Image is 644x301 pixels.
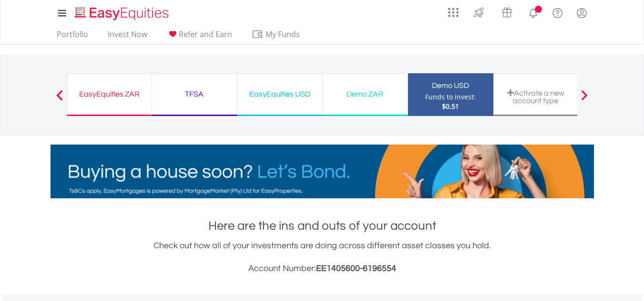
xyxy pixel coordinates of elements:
[163,29,236,44] a: Refer and Earn
[471,5,487,20] img: thrive-v2.svg
[243,87,317,101] div: EasyEquities USD
[425,92,476,102] div: Funds to invest:
[179,29,232,39] span: Refer and Earn
[316,264,396,273] span: EE1405600-6196554
[51,145,594,198] img: EasyMortage Promotion Banner
[521,2,545,21] a: Notifications
[545,2,570,21] a: FAQ's and Support
[442,102,459,111] span: $0.51
[499,89,572,105] div: Activate a new account type
[328,87,402,101] div: Demo ZAR
[499,5,515,20] img: vouchers-v2.svg
[51,262,594,275] h3: Account Number:
[414,79,488,92] div: Demo USD
[493,2,521,20] a: Vouchers
[442,2,465,18] a: AppsGrid
[73,6,173,21] img: EasyEquities_Logo.png
[73,87,146,101] div: EasyEquities ZAR
[252,28,314,40] span: My Funds
[53,29,92,44] a: Portfolio
[570,2,594,23] a: My Profile
[51,239,594,275] div: Check out how all of your investments are doing across different asset classes you hold.
[158,87,231,101] div: TFSA
[71,2,173,21] a: Home page
[448,7,459,18] img: grid-menu-icon.svg
[104,29,151,44] a: Invest Now
[51,217,594,234] h1: Here are the ins and outs of your account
